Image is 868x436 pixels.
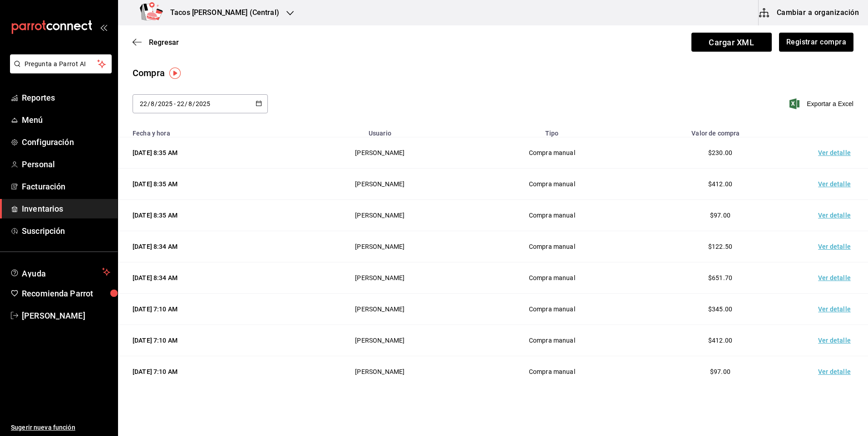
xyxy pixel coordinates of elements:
[468,294,636,325] td: Compra manual
[22,203,110,215] span: Inventarios
[468,325,636,356] td: Compra manual
[100,24,107,31] button: open_drawer_menu
[133,336,281,345] div: [DATE] 7:10 AM
[292,356,468,388] td: [PERSON_NAME]
[6,66,112,75] a: Pregunta a Parrot AI
[133,273,281,282] div: [DATE] 8:34 AM
[195,100,211,107] input: Year
[292,137,468,169] td: [PERSON_NAME]
[133,66,165,80] div: Compra
[133,367,281,376] div: [DATE] 7:10 AM
[804,356,868,388] td: Ver detalle
[133,305,281,314] div: [DATE] 7:10 AM
[118,124,292,137] th: Fecha y hora
[148,100,150,107] span: /
[22,266,99,277] span: Ayuda
[292,200,468,231] td: [PERSON_NAME]
[710,212,730,219] span: $97.00
[139,100,148,107] input: Day
[804,169,868,200] td: Ver detalle
[174,100,176,107] span: -
[133,242,281,251] div: [DATE] 8:34 AM
[804,231,868,262] td: Ver detalle
[691,33,772,52] span: Cargar XML
[133,148,281,157] div: [DATE] 8:35 AM
[163,7,279,18] h3: Tacos [PERSON_NAME] (Central)
[22,225,110,237] span: Suscripción
[710,368,730,375] span: $97.00
[708,337,732,344] span: $412.00
[185,100,187,107] span: /
[292,294,468,325] td: [PERSON_NAME]
[188,100,192,107] input: Month
[10,54,112,73] button: Pregunta a Parrot AI
[22,287,110,300] span: Recomienda Parrot
[468,169,636,200] td: Compra manual
[22,114,110,126] span: Menú
[25,59,98,69] span: Pregunta a Parrot AI
[292,124,468,137] th: Usuario
[708,274,732,281] span: $651.70
[292,231,468,262] td: [PERSON_NAME]
[22,310,110,322] span: [PERSON_NAME]
[150,100,155,107] input: Month
[708,149,732,156] span: $230.00
[149,38,179,47] span: Regresar
[177,100,185,107] input: Day
[804,325,868,356] td: Ver detalle
[22,92,110,104] span: Reportes
[155,100,158,107] span: /
[468,137,636,169] td: Compra manual
[468,200,636,231] td: Compra manual
[169,68,181,79] img: Tooltip marker
[779,33,853,52] button: Registrar compra
[192,100,195,107] span: /
[468,262,636,294] td: Compra manual
[468,356,636,388] td: Compra manual
[804,200,868,231] td: Ver detalle
[708,305,732,313] span: $345.00
[708,180,732,188] span: $412.00
[292,169,468,200] td: [PERSON_NAME]
[133,38,179,47] button: Regresar
[22,136,110,148] span: Configuración
[292,325,468,356] td: [PERSON_NAME]
[636,124,804,137] th: Valor de compra
[22,158,110,170] span: Personal
[292,262,468,294] td: [PERSON_NAME]
[791,98,853,109] button: Exportar a Excel
[804,137,868,169] td: Ver detalle
[133,211,281,220] div: [DATE] 8:35 AM
[11,423,110,432] span: Sugerir nueva función
[133,179,281,189] div: [DATE] 8:35 AM
[468,231,636,262] td: Compra manual
[158,100,173,107] input: Year
[804,294,868,325] td: Ver detalle
[708,243,732,250] span: $122.50
[22,180,110,193] span: Facturación
[468,124,636,137] th: Tipo
[804,262,868,294] td: Ver detalle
